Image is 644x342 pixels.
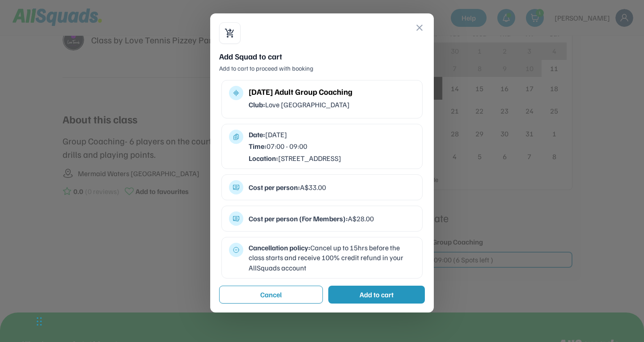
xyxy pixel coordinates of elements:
strong: Club: [249,100,265,109]
strong: Cancellation policy: [249,243,310,252]
div: [DATE] [249,130,415,139]
button: Cancel [219,286,323,304]
div: [STREET_ADDRESS] [249,153,415,163]
strong: Cost per person (For Members): [249,214,348,223]
strong: Location: [249,154,278,163]
button: multitrack_audio [233,89,240,97]
strong: Date: [249,130,265,139]
div: A$28.00 [249,214,415,224]
div: Add to cart to proceed with booking [219,64,425,73]
div: 07:00 - 09:00 [249,141,415,151]
div: Love [GEOGRAPHIC_DATA] [249,100,415,110]
div: [DATE] Adult Group Coaching [249,86,415,98]
div: Add Squad to cart [219,51,425,62]
button: shopping_cart_checkout [225,28,235,38]
div: Cancel up to 15hrs before the class starts and receive 100% credit refund in your AllSquads account [249,243,415,273]
div: A$33.00 [249,182,415,192]
strong: Cost per person: [249,183,300,192]
div: Add to cart [360,289,394,300]
strong: Time: [249,142,267,151]
button: close [414,22,425,33]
